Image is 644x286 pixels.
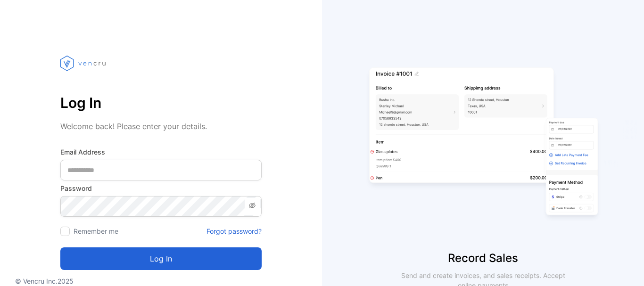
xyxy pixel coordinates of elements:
label: Password [60,183,262,193]
label: Email Address [60,147,262,157]
a: Forgot password? [206,226,262,236]
button: Log in [60,247,262,270]
img: vencru logo [60,38,107,89]
label: Remember me [74,227,118,235]
p: Welcome back! Please enter your details. [60,121,262,132]
p: Log In [60,91,262,114]
img: slider image [365,38,601,250]
p: Record Sales [322,250,644,267]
